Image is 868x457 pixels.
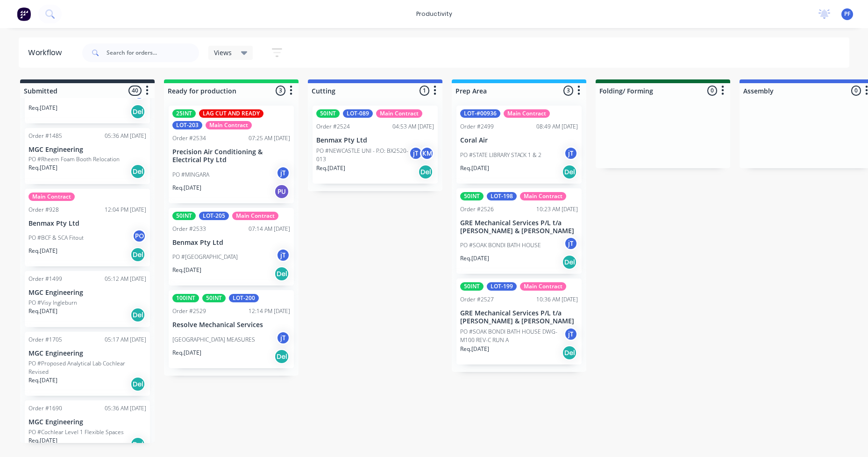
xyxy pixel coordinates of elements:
p: MGC Engineering [28,146,146,154]
span: Views [214,48,232,57]
div: Main ContractOrder #92812:04 PM [DATE]Benmax Pty LtdPO #BCF & SCA FitoutPOReq.[DATE]Del [25,189,150,267]
div: LOT-203 [172,121,202,129]
p: Req. [DATE] [172,349,201,357]
div: Del [418,164,433,179]
p: MGC Engineering [28,418,146,426]
div: Main Contract [376,109,422,118]
div: 07:25 AM [DATE] [249,134,290,143]
div: Order #2534 [172,134,206,143]
div: 50INT [202,294,226,302]
div: LAG CUT AND READY [199,109,263,118]
div: Order #2499 [460,122,494,131]
div: 50INTLOT-198Main ContractOrder #252610:23 AM [DATE]GRE Mechanical Services P/L t/a [PERSON_NAME] ... [456,188,582,274]
div: Main Contract [232,212,278,220]
div: Main Contract [520,282,566,291]
div: Main Contract [520,192,566,200]
p: Coral Air [460,136,578,144]
div: Order #2533 [172,225,206,233]
img: Factory [17,7,31,21]
div: Order #170505:17 AM [DATE]MGC EngineeringPO #Proposed Analytical Lab Cochlear RevisedReq.[DATE]Del [25,332,150,396]
p: PO #Proposed Analytical Lab Cochlear Revised [28,359,146,376]
div: Main Contract [28,193,75,201]
div: LOT-199 [487,282,517,291]
p: Req. [DATE] [460,164,489,172]
div: jT [276,248,290,262]
div: Main Contract [504,109,550,118]
p: PO #SOAK BONDI BATH HOUSE DWG-M100 REV-C RUN A [460,328,564,344]
p: Req. [DATE] [28,307,57,315]
p: GRE Mechanical Services P/L t/a [PERSON_NAME] & [PERSON_NAME] [460,219,578,235]
div: 50INT [460,192,484,200]
div: LOT-#00936 [460,109,500,118]
div: Del [130,437,145,452]
div: 05:36 AM [DATE] [105,132,146,140]
div: jT [276,331,290,345]
div: Order #1705 [28,336,62,344]
div: PU [274,184,289,199]
div: 50INT [316,109,340,118]
p: Precision Air Conditioning & Electrical Pty Ltd [172,148,290,164]
p: MGC Engineering [28,289,146,297]
div: jT [564,146,578,160]
p: PO #Visy Ingleburn [28,299,77,307]
p: Resolve Mechanical Services [172,321,290,329]
p: Req. [DATE] [28,164,57,172]
p: Req. [DATE] [28,104,57,112]
div: 50INTLOT-089Main ContractOrder #252404:53 AM [DATE]Benmax Pty LtdPO #NEWCASTLE UNI - P.O: BX2520-... [313,106,438,184]
div: LOT-#00936Main ContractOrder #249908:49 AM [DATE]Coral AirPO #STATE LIBRARY STACK 1 & 2jTReq.[DAT... [456,106,582,184]
div: PO [132,229,146,243]
div: 10:23 AM [DATE] [536,205,578,214]
p: Benmax Pty Ltd [316,136,434,144]
div: 100INT [172,294,199,302]
div: 25INT [172,109,196,118]
span: PF [844,10,850,18]
div: Order #1485 [28,132,62,140]
div: Del [130,247,145,262]
input: Search for orders... [107,43,199,62]
div: Del [130,307,145,322]
div: 25INTLAG CUT AND READYLOT-203Main ContractOrder #253407:25 AM [DATE]Precision Air Conditioning & ... [169,106,294,203]
div: 50INT [172,212,196,220]
p: PO #[GEOGRAPHIC_DATA] [172,253,238,261]
div: 05:12 AM [DATE] [105,275,146,283]
div: Order #2524 [316,122,350,131]
div: 50INT [460,282,484,291]
div: 05:36 AM [DATE] [105,404,146,413]
div: LOT-089 [343,109,373,118]
div: 05:17 AM [DATE] [105,336,146,344]
p: PO #SOAK BONDI BATH HOUSE [460,241,541,250]
div: LOT-200 [229,294,259,302]
p: PO #Cochlear Level 1 Flexible Spaces [28,428,124,436]
div: 50INTLOT-199Main ContractOrder #252710:36 AM [DATE]GRE Mechanical Services P/L t/a [PERSON_NAME] ... [456,278,582,364]
p: Req. [DATE] [28,376,57,385]
div: 04:53 AM [DATE] [392,122,434,131]
div: Del [130,104,145,119]
div: jT [276,166,290,180]
p: PO #STATE LIBRARY STACK 1 & 2 [460,151,541,159]
div: LOT-198 [487,192,517,200]
div: jT [564,236,578,250]
p: [GEOGRAPHIC_DATA] MEASURES [172,336,255,344]
p: PO #MINGARA [172,171,209,179]
p: PO #Rheem Foam Booth Relocation [28,155,120,164]
div: Order #2527 [460,295,494,304]
div: 10:36 AM [DATE] [536,295,578,304]
p: Req. [DATE] [28,436,57,445]
div: Del [274,266,289,281]
div: productivity [412,7,457,21]
div: LOT-205 [199,212,229,220]
div: Order #2529 [172,307,206,315]
div: Del [130,377,145,392]
div: 12:14 PM [DATE] [249,307,290,315]
div: 08:49 AM [DATE] [536,122,578,131]
div: Order #1690 [28,404,62,413]
div: jT [409,146,423,160]
p: Req. [DATE] [172,266,201,274]
div: 50INTLOT-205Main ContractOrder #253307:14 AM [DATE]Benmax Pty LtdPO #[GEOGRAPHIC_DATA]jTReq.[DATE... [169,208,294,286]
div: Order #149905:12 AM [DATE]MGC EngineeringPO #Visy IngleburnReq.[DATE]Del [25,271,150,327]
p: Benmax Pty Ltd [28,220,146,228]
div: Del [562,255,577,270]
div: Del [274,349,289,364]
p: Req. [DATE] [460,254,489,263]
div: Del [562,345,577,360]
